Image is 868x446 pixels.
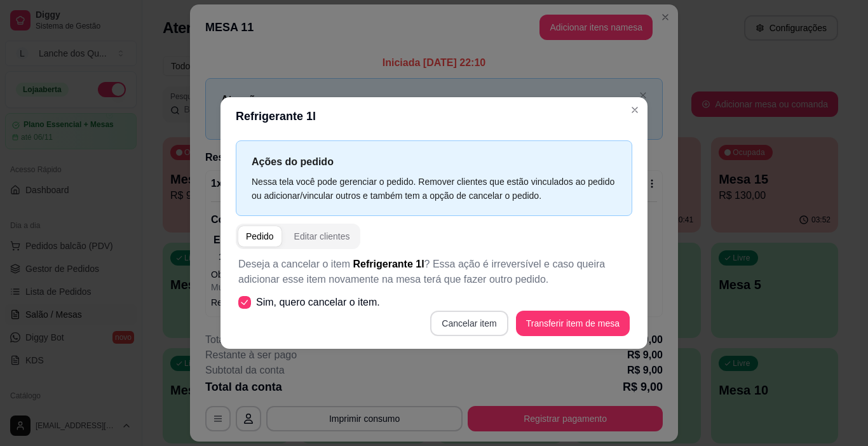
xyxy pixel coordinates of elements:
[625,100,645,120] button: Close
[246,230,274,243] div: Pedido
[353,259,424,269] span: Refrigerante 1l
[294,230,350,243] div: Editar clientes
[256,295,380,310] span: Sim, quero cancelar o item.
[220,97,648,135] header: Refrigerante 1l
[430,311,508,336] button: Cancelar item
[516,311,630,336] button: Transferir item de mesa
[252,154,616,170] p: Ações do pedido
[252,175,616,203] div: Nessa tela você pode gerenciar o pedido. Remover clientes que estão vinculados ao pedido ou adici...
[238,257,630,287] p: Deseja a cancelar o item ? Essa ação é irreversível e caso queira adicionar esse item novamente n...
